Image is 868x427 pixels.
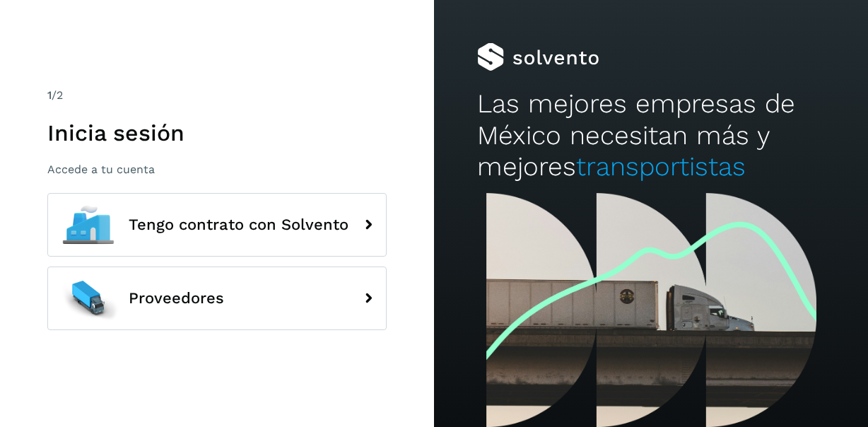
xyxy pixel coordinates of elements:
[47,119,387,146] h1: Inicia sesión
[47,87,387,104] div: /2
[47,267,387,330] button: Proveedores
[129,290,224,307] span: Proveedores
[47,163,387,176] p: Accede a tu cuenta
[477,88,824,182] h2: Las mejores empresas de México necesitan más y mejores
[129,216,348,233] span: Tengo contrato con Solvento
[576,151,746,182] span: transportistas
[47,88,52,102] span: 1
[47,193,387,257] button: Tengo contrato con Solvento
